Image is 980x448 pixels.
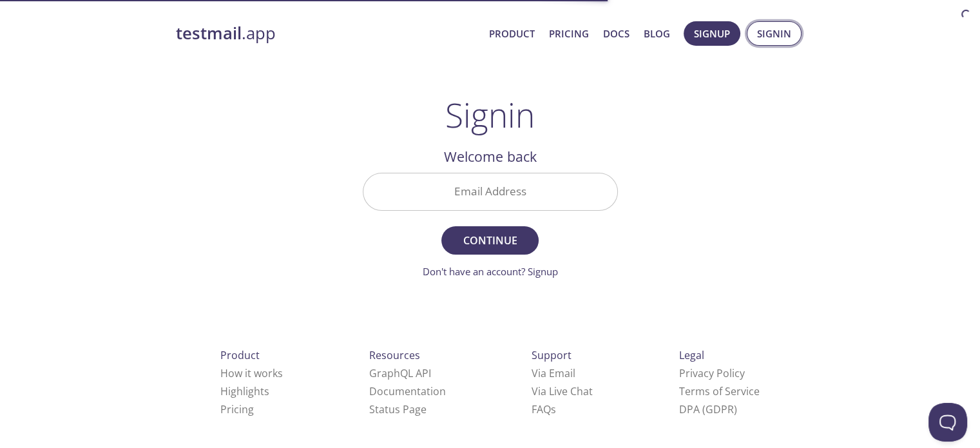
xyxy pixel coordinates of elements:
[603,25,629,42] a: Docs
[441,226,538,255] button: Continue
[679,366,745,380] a: Privacy Policy
[220,402,254,416] a: Pricing
[176,23,479,44] a: testmail.app
[220,366,283,380] a: How it works
[757,25,791,42] span: Signin
[747,21,802,46] button: Signin
[456,231,524,249] span: Continue
[369,348,420,362] span: Resources
[644,25,670,42] a: Blog
[551,402,556,416] span: s
[684,21,740,46] button: Signup
[679,384,760,398] a: Terms of Service
[532,402,556,416] a: FAQ
[369,366,431,380] a: GraphQL API
[363,146,618,168] h2: Welcome back
[369,402,427,416] a: Status Page
[220,384,269,398] a: Highlights
[369,384,446,398] a: Documentation
[445,95,535,134] h1: Signin
[928,403,967,442] iframe: Help Scout Beacon - Open
[489,25,535,42] a: Product
[694,25,730,42] span: Signup
[220,348,260,362] span: Product
[679,348,704,362] span: Legal
[532,366,575,380] a: Via Email
[532,384,593,398] a: Via Live Chat
[423,265,558,278] a: Don't have an account? Signup
[176,22,242,44] strong: testmail
[532,348,572,362] span: Support
[679,402,737,416] a: DPA (GDPR)
[549,25,589,42] a: Pricing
